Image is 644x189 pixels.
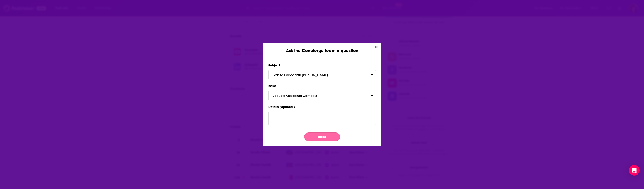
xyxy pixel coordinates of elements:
label: Issue [268,83,376,89]
label: Subject [268,62,376,68]
div: Open Intercom Messenger [629,165,640,176]
button: Request Additional ContactsToggle Pronoun Dropdown [268,91,376,100]
button: Close [373,44,379,50]
span: Request Additional Contacts [272,93,326,98]
label: Details (optional) [268,104,376,110]
span: Path to Peace with [PERSON_NAME] [272,73,337,77]
button: Path to Peace with [PERSON_NAME]Toggle Pronoun Dropdown [268,70,376,79]
button: Submit [304,132,340,141]
div: Ask the Concierge team a question [263,43,381,53]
